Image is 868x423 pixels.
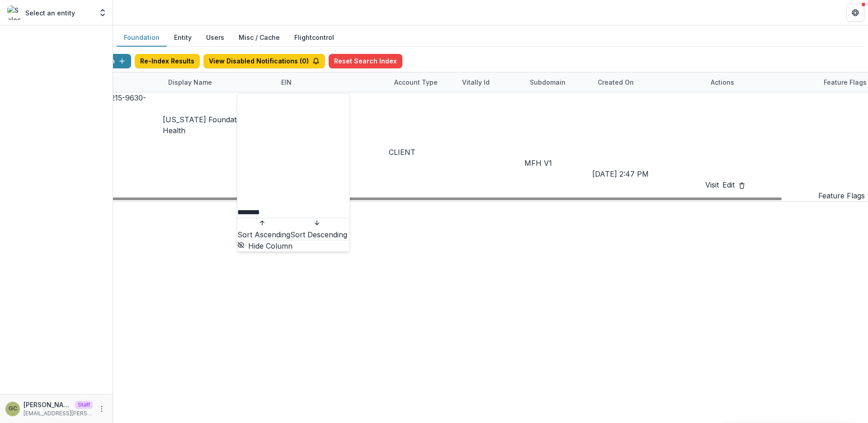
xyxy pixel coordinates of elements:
[237,230,290,239] span: Sort Ascending
[276,72,389,92] div: EIN
[738,179,745,190] button: Delete Foundation
[237,218,290,240] button: Sort Ascending
[389,72,457,92] div: Account Type
[75,401,93,409] p: Staff
[524,77,571,87] div: Subdomain
[24,400,71,409] p: [PERSON_NAME]
[24,409,93,418] p: [EMAIL_ADDRESS][PERSON_NAME][DOMAIN_NAME]
[705,179,719,190] a: Visit
[237,240,292,251] button: Hide Column
[457,77,495,87] div: Vitally Id
[276,77,297,87] div: EIN
[592,72,705,92] div: Created on
[9,406,17,412] div: Grace Chang
[457,72,524,92] div: Vitally Id
[163,72,276,92] div: Display Name
[294,33,334,42] a: Flightcontrol
[818,190,865,201] button: Feature Flags
[592,168,705,179] div: [DATE] 2:47 PM
[705,77,740,87] div: Actions
[163,114,276,136] div: [US_STATE] Foundation for Health
[117,29,167,47] button: Foundation
[7,5,22,20] img: Select an entity
[705,72,818,92] div: Actions
[722,179,735,190] button: Edit
[231,29,287,47] button: Misc / Cache
[592,77,639,87] div: Created on
[96,4,109,22] button: Open entity switcher
[524,72,592,92] div: Subdomain
[846,4,864,22] button: Get Help
[203,54,325,68] button: View Disabled Notifications (0)
[290,218,347,240] button: Sort Descending
[25,8,75,18] p: Select an entity
[167,29,199,47] button: Entity
[135,54,200,68] button: Re-Index Results
[329,54,402,68] button: Reset Search Index
[163,77,217,87] div: Display Name
[290,230,347,239] span: Sort Descending
[524,159,552,168] code: MFH V1
[389,77,443,87] div: Account Type
[199,29,231,47] button: Users
[389,147,457,158] div: CLIENT
[96,404,107,414] button: More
